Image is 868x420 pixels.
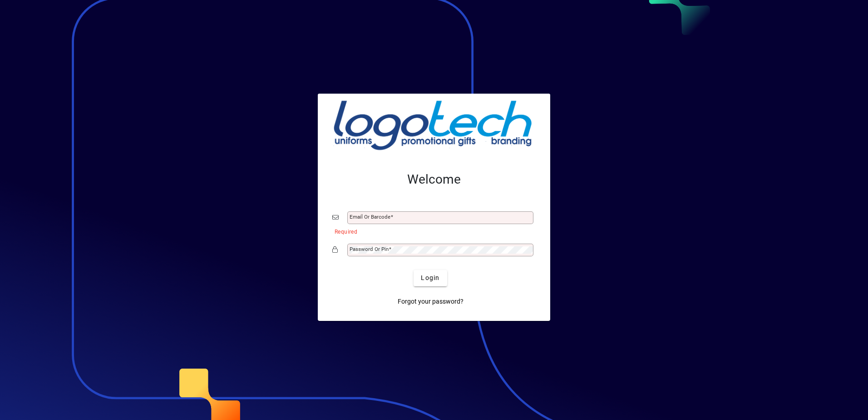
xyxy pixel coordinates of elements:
[398,297,464,306] span: Forgot your password?
[335,226,528,236] mat-error: Required
[421,273,439,283] span: Login
[350,246,389,252] mat-label: Password or Pin
[350,214,390,220] mat-label: Email or Barcode
[414,270,447,286] button: Login
[394,294,467,310] a: Forgot your password?
[332,172,536,187] h2: Welcome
